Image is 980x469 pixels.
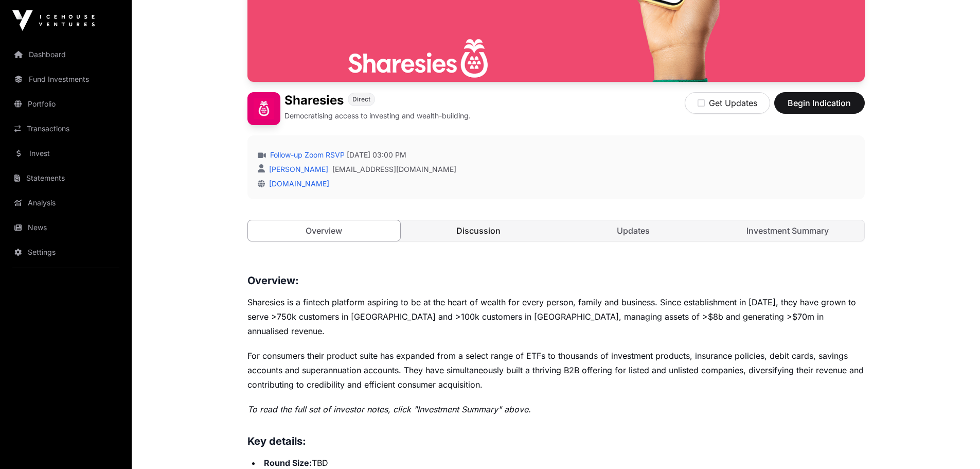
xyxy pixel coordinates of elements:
span: Begin Indication [787,97,852,109]
a: Transactions [8,117,123,140]
a: Updates [557,220,710,241]
img: Sharesies [247,92,280,125]
a: [PERSON_NAME] [267,165,328,173]
h3: Overview: [247,272,865,289]
a: Settings [8,241,123,264]
a: Dashboard [8,43,123,66]
a: Analysis [8,192,123,214]
a: Portfolio [8,93,123,115]
nav: Tabs [248,220,864,241]
a: Begin Indication [774,102,865,113]
a: Follow-up Zoom RSVP [268,150,345,160]
a: [EMAIL_ADDRESS][DOMAIN_NAME] [332,164,456,175]
a: Fund Investments [8,68,123,91]
img: Icehouse Ventures Logo [12,10,95,31]
a: Invest [8,142,123,165]
a: Investment Summary [711,220,864,241]
button: Begin Indication [774,92,865,114]
span: Direct [352,95,370,103]
a: Discussion [402,220,555,241]
a: News [8,216,123,239]
h1: Sharesies [284,92,344,109]
strong: Round Size: [264,458,312,468]
span: [DATE] 03:00 PM [347,150,406,160]
p: Sharesies is a fintech platform aspiring to be at the heart of wealth for every person, family an... [247,295,865,338]
a: Overview [247,220,401,241]
iframe: Chat Widget [929,420,980,469]
em: To read the full set of investor notes, click "Investment Summary" above. [247,404,531,414]
a: [DOMAIN_NAME] [265,179,329,188]
p: For consumers their product suite has expanded from a select range of ETFs to thousands of invest... [247,349,865,392]
button: Get Updates [685,92,770,114]
h3: Key details: [247,433,865,449]
p: Democratising access to investing and wealth-building. [284,111,471,121]
a: Statements [8,167,123,189]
